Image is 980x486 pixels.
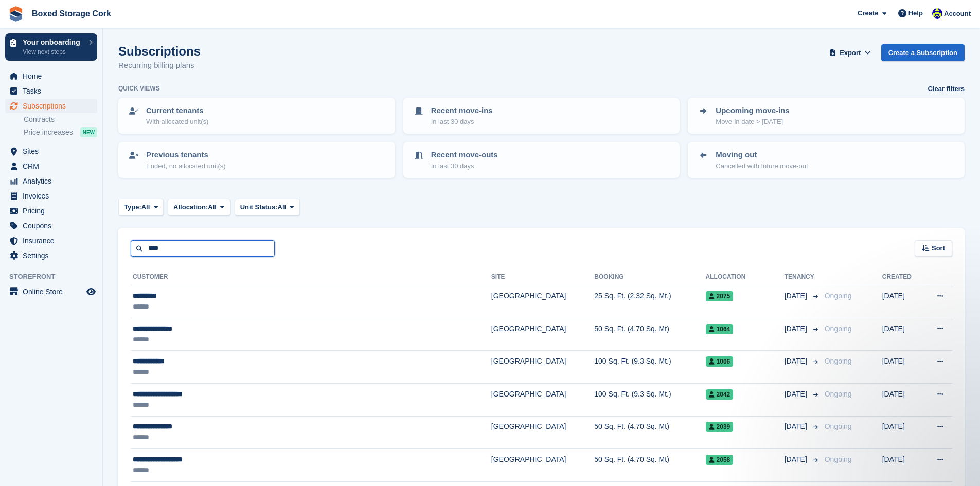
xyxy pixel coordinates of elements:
span: Type: [124,202,141,212]
span: Ongoing [825,325,852,333]
span: Sites [23,144,84,158]
td: [DATE] [882,285,923,318]
p: Current tenants [146,105,208,117]
td: [DATE] [882,383,923,416]
a: Previous tenants Ended, no allocated unit(s) [119,143,394,177]
td: 100 Sq. Ft. (9.3 Sq. Mt.) [594,351,705,384]
span: 2039 [706,422,734,432]
span: Account [944,9,971,19]
th: Customer [131,269,491,285]
span: Online Store [23,284,84,299]
td: 50 Sq. Ft. (4.70 Sq. Mt) [594,449,705,482]
span: Create [858,8,878,19]
span: Insurance [23,233,84,248]
p: In last 30 days [431,161,498,171]
button: Export [828,44,873,61]
span: Export [840,48,861,58]
th: Site [491,269,595,285]
th: Created [882,269,923,285]
td: [DATE] [882,449,923,482]
a: menu [5,174,97,188]
p: With allocated unit(s) [146,117,208,127]
a: menu [5,219,97,233]
span: Storefront [9,272,102,282]
span: 2075 [706,291,734,301]
td: [GEOGRAPHIC_DATA] [491,383,595,416]
button: Allocation: All [168,199,230,215]
a: Preview store [85,285,97,298]
a: menu [5,284,97,299]
span: Unit Status: [240,202,278,212]
a: Moving out Cancelled with future move-out [689,143,964,177]
a: menu [5,144,97,158]
a: menu [5,204,97,218]
a: Price increases NEW [24,127,97,138]
span: 1064 [706,324,734,334]
span: Price increases [24,128,73,137]
td: 50 Sq. Ft. (4.70 Sq. Mt) [594,416,705,449]
td: 50 Sq. Ft. (4.70 Sq. Mt) [594,318,705,351]
a: Clear filters [928,84,965,94]
div: NEW [80,127,97,137]
span: Tasks [23,84,84,98]
span: [DATE] [785,291,809,301]
span: 1006 [706,356,734,367]
p: Ended, no allocated unit(s) [146,161,226,171]
a: menu [5,189,97,203]
span: [DATE] [785,389,809,400]
p: Recurring billing plans [118,60,201,71]
td: [GEOGRAPHIC_DATA] [491,416,595,449]
a: menu [5,248,97,263]
td: [DATE] [882,318,923,351]
span: Coupons [23,219,84,233]
span: All [141,202,150,212]
span: Sort [932,243,945,254]
span: 2058 [706,455,734,465]
p: Moving out [716,149,808,161]
th: Allocation [706,269,785,285]
a: Recent move-outs In last 30 days [404,143,679,177]
a: menu [5,84,97,98]
a: Your onboarding View next steps [5,33,97,61]
span: Ongoing [825,390,852,398]
span: [DATE] [785,356,809,367]
td: 100 Sq. Ft. (9.3 Sq. Mt.) [594,383,705,416]
a: Create a Subscription [881,44,965,61]
span: Pricing [23,204,84,218]
a: Contracts [24,115,97,124]
td: [GEOGRAPHIC_DATA] [491,351,595,384]
span: All [278,202,287,212]
p: Move-in date > [DATE] [716,117,789,127]
h6: Quick views [118,84,160,93]
p: In last 30 days [431,117,493,127]
span: Subscriptions [23,99,84,113]
span: Analytics [23,174,84,188]
span: Ongoing [825,422,852,430]
span: All [208,202,217,212]
button: Type: All [118,199,164,215]
td: 25 Sq. Ft. (2.32 Sq. Mt.) [594,285,705,318]
p: Recent move-outs [431,149,498,161]
span: [DATE] [785,323,809,334]
img: stora-icon-8386f47178a22dfd0bd8f6a31ec36ba5ce8667c1dd55bd0f319d3a0aa187defe.svg [8,6,24,22]
span: 2042 [706,389,734,400]
p: Cancelled with future move-out [716,161,808,171]
p: Your onboarding [23,39,84,46]
p: Previous tenants [146,149,226,161]
span: [DATE] [785,421,809,432]
a: menu [5,99,97,113]
p: View next steps [23,47,84,57]
span: Ongoing [825,292,852,300]
span: Ongoing [825,357,852,365]
td: [GEOGRAPHIC_DATA] [491,285,595,318]
span: [DATE] [785,454,809,465]
span: Help [908,8,923,19]
a: menu [5,69,97,83]
span: Settings [23,248,84,263]
span: Invoices [23,189,84,203]
th: Tenancy [785,269,821,285]
td: [GEOGRAPHIC_DATA] [491,318,595,351]
a: Current tenants With allocated unit(s) [119,99,394,133]
p: Upcoming move-ins [716,105,789,117]
a: Upcoming move-ins Move-in date > [DATE] [689,99,964,133]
